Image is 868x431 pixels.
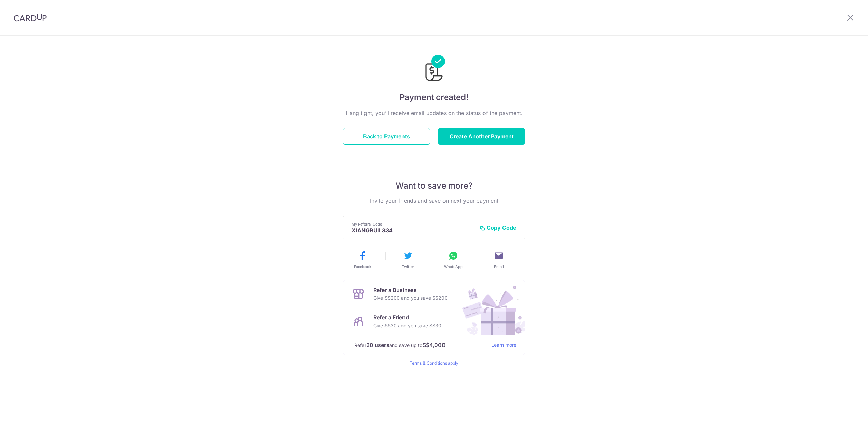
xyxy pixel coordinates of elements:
[343,197,525,205] p: Invite your friends and save on next your payment
[343,109,525,117] p: Hang tight, you’ll receive email updates on the status of the payment.
[423,55,445,83] img: Payments
[438,128,525,145] button: Create Another Payment
[14,14,47,22] img: CardUp
[373,286,448,294] p: Refer a Business
[373,321,441,330] p: Give S$30 and you save S$30
[388,250,428,269] button: Twitter
[422,341,446,349] strong: S$4,000
[354,341,486,349] p: Refer and save up to
[352,227,474,234] p: XIANGRUIL334
[343,91,525,103] h4: Payment created!
[354,264,371,269] span: Facebook
[343,180,525,191] p: Want to save more?
[480,224,516,231] button: Copy Code
[444,264,463,269] span: WhatsApp
[456,280,525,335] img: Refer
[410,360,458,366] a: Terms & Conditions apply
[342,250,382,269] button: Facebook
[479,250,519,269] button: Email
[494,264,504,269] span: Email
[402,264,414,269] span: Twitter
[352,221,474,227] p: My Referral Code
[366,341,389,349] strong: 20 users
[343,128,430,145] button: Back to Payments
[373,294,448,302] p: Give S$200 and you save S$200
[433,250,473,269] button: WhatsApp
[491,341,516,349] a: Learn more
[373,313,441,321] p: Refer a Friend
